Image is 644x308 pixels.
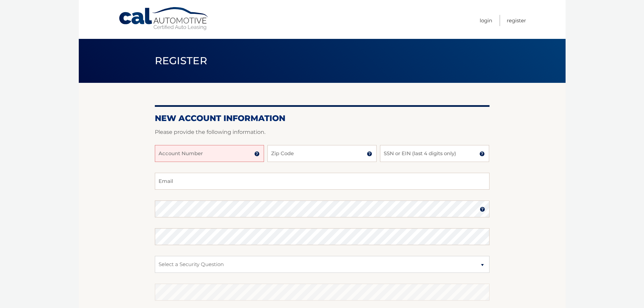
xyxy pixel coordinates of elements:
input: Account Number [155,145,264,162]
img: tooltip.svg [254,151,260,157]
img: tooltip.svg [367,151,372,157]
input: Zip Code [267,145,377,162]
a: Register [507,15,526,26]
span: Register [155,54,208,67]
a: Login [480,15,492,26]
p: Please provide the following information. [155,127,490,137]
h2: New Account Information [155,113,490,123]
img: tooltip.svg [479,151,485,157]
input: SSN or EIN (last 4 digits only) [380,145,489,162]
input: Email [155,173,490,190]
img: tooltip.svg [480,207,485,212]
a: Cal Automotive [118,7,210,31]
